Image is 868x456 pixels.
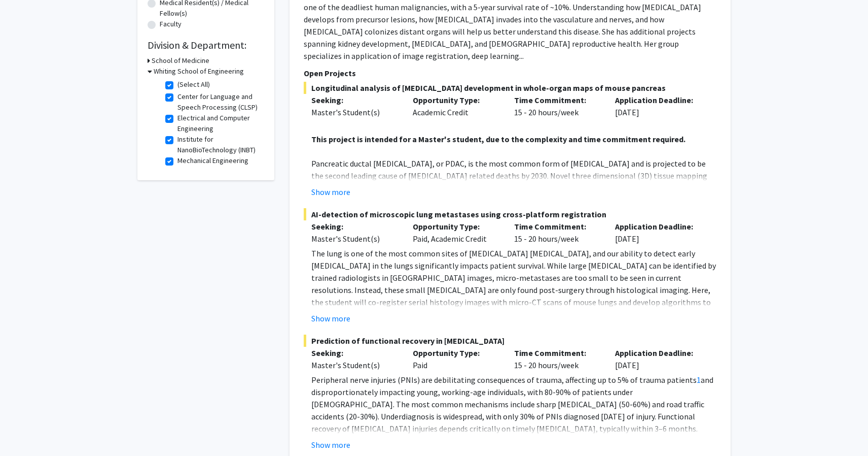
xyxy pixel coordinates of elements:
[607,220,709,245] div: [DATE]
[311,375,713,434] span: and disproportionately impacting young, working-age individuals, with 80-90% of patients under [D...
[304,67,716,79] p: Open Projects
[311,247,716,357] p: The lung is one of the most common sites of [MEDICAL_DATA] [MEDICAL_DATA], and our ability to det...
[311,94,397,106] p: Seeking:
[148,39,264,51] h2: Division & Department:
[311,134,685,144] strong: This project is intended for a Master's student, due to the complexity and time commitment required.
[507,347,608,371] div: 15 - 20 hours/week
[311,186,350,198] button: Show more
[177,134,262,155] label: Institute for NanoBioTechnology (INBT)
[405,94,507,118] div: Academic Credit
[514,220,600,233] p: Time Commitment:
[311,375,697,385] span: Peripheral nerve injuries (PNIs) are debilitating consequences of trauma, affecting up to 5% of t...
[413,94,499,106] p: Opportunity Type:
[514,347,600,359] p: Time Commitment:
[311,220,397,233] p: Seeking:
[615,220,701,233] p: Application Deadline:
[697,375,701,385] a: 1
[405,220,507,245] div: Paid, Academic Credit
[514,94,600,106] p: Time Commitment:
[8,410,43,448] iframe: Chat
[311,233,397,245] div: Master's Student(s)
[311,359,397,371] div: Master's Student(s)
[413,347,499,359] p: Opportunity Type:
[507,220,608,245] div: 15 - 20 hours/week
[311,106,397,118] div: Master's Student(s)
[304,208,716,220] span: AI-detection of microscopic lung metastases using cross-platform registration
[160,19,182,29] label: Faculty
[304,335,716,347] span: Prediction of functional recovery in [MEDICAL_DATA]
[177,79,210,90] label: (Select All)
[615,347,701,359] p: Application Deadline:
[607,347,709,371] div: [DATE]
[607,94,709,118] div: [DATE]
[177,91,262,113] label: Center for Language and Speech Processing (CLSP)
[413,220,499,233] p: Opportunity Type:
[304,82,716,94] span: Longitudinal analysis of [MEDICAL_DATA] development in whole-organ maps of mouse pancreas
[311,312,350,324] button: Show more
[405,347,507,371] div: Paid
[152,55,209,66] h3: School of Medicine
[177,113,262,134] label: Electrical and Computer Engineering
[615,94,701,106] p: Application Deadline:
[177,155,248,166] label: Mechanical Engineering
[311,347,397,359] p: Seeking:
[311,157,716,243] p: Pancreatic ductal [MEDICAL_DATA], or PDAC, is the most common form of [MEDICAL_DATA] and is proje...
[311,439,350,451] button: Show more
[154,66,244,77] h3: Whiting School of Engineering
[507,94,608,118] div: 15 - 20 hours/week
